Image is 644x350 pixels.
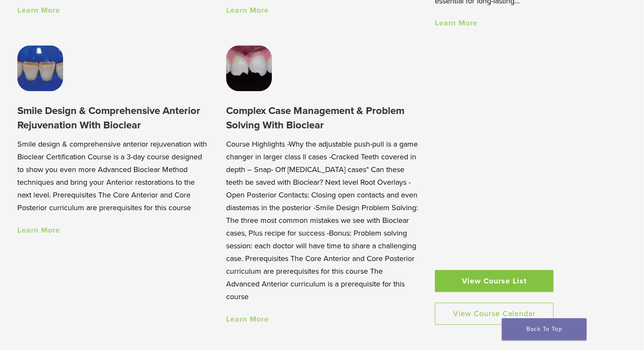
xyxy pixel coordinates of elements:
a: Learn More [226,314,269,324]
h3: Smile Design & Comprehensive Anterior Rejuvenation With Bioclear [17,104,209,132]
h3: Complex Case Management & Problem Solving With Bioclear [226,104,418,132]
a: Learn More [226,6,269,15]
p: Course Highlights -Why the adjustable push-pull is a game changer in larger class ll cases -Crack... [226,138,418,303]
p: Smile design & comprehensive anterior rejuvenation with Bioclear Certification Course is a 3-day ... [17,138,209,214]
a: View Course List [435,270,553,292]
a: Learn More [435,18,478,28]
a: Back To Top [502,318,586,340]
a: View Course Calendar [435,303,553,325]
a: Learn More [17,225,60,235]
a: Learn More [17,6,60,15]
